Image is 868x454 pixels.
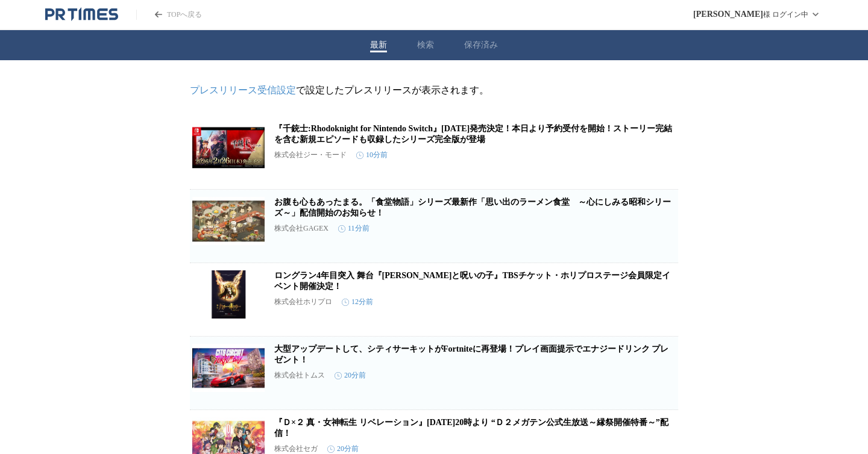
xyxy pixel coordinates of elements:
[356,150,388,160] time: 10分前
[335,370,366,381] time: 20分前
[417,40,434,51] button: 検索
[464,40,498,51] button: 保存済み
[327,444,359,454] time: 20分前
[274,197,671,217] a: お腹も心もあったまる。「食堂物語」シリーズ最新作「思い出のラーメン食堂 ～心にしみる昭和シリーズ～」配信開始のお知らせ！
[274,124,672,144] a: 『千銃士:Rhodoknight for Nintendo Switch』[DATE]発売決定！本日より予約受付を開始！ストーリー完結を含む新規エピソードも収録したシリーズ完全版が登場
[45,7,118,22] a: PR TIMESのトップページはこちら
[338,223,370,234] time: 11分前
[136,10,202,20] a: PR TIMESのトップページはこちら
[274,150,347,160] p: 株式会社ジー・モード
[192,270,265,319] img: ロングラン4年目突入 舞台『ハリー・ポッターと呪いの子』TBSチケット・ホリプロステージ会員限定イベント開催決定！
[693,10,763,19] span: [PERSON_NAME]
[274,271,670,291] a: ロングラン4年目突入 舞台『[PERSON_NAME]と呪いの子』TBSチケット・ホリプロステージ会員限定イベント開催決定！
[274,418,668,438] a: 『Ｄ×２ 真・女神転生 リベレーション』[DATE]20時より “Ｄ２メガテン公式生放送～縁祭開催特番～”配信！
[192,344,265,392] img: 大型アップデートして、シティサーキットがFortniteに再登場！プレイ画面提示でエナジードリンク プレゼント！
[192,197,265,245] img: お腹も心もあったまる。「食堂物語」シリーズ最新作「思い出のラーメン食堂 ～心にしみる昭和シリーズ～」配信開始のお知らせ！
[274,344,668,364] a: 大型アップデートして、シティサーキットがFortniteに再登場！プレイ画面提示でエナジードリンク プレゼント！
[342,297,373,307] time: 12分前
[190,84,678,97] p: で設定したプレスリリースが表示されます。
[274,223,329,234] p: 株式会社GAGEX
[370,40,387,51] button: 最新
[192,123,265,172] img: 『千銃士:Rhodoknight for Nintendo Switch』2026年2月26日(木)発売決定！本日より予約受付を開始！ストーリー完結を含む新規エピソードも収録したシリーズ完全版が登場
[190,85,296,95] a: プレスリリース受信設定
[274,297,332,307] p: 株式会社ホリプロ
[274,370,325,381] p: 株式会社トムス
[274,444,318,454] p: 株式会社セガ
